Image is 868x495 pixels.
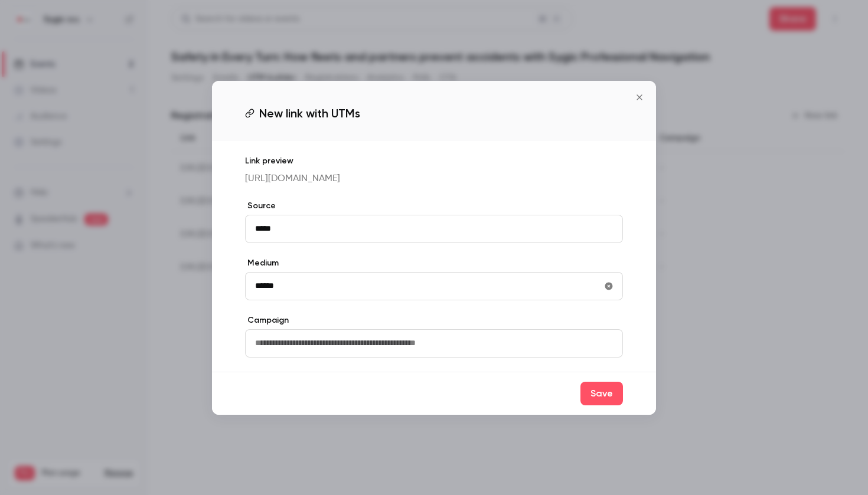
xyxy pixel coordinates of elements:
[245,155,623,167] p: Link preview
[245,172,623,186] p: [URL][DOMAIN_NAME]
[245,314,623,326] label: Campaign
[628,86,651,109] button: Close
[599,277,618,296] button: utmMedium
[259,104,360,122] span: New link with UTMs
[245,200,623,212] label: Source
[245,257,623,269] label: Medium
[580,382,623,405] button: Save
